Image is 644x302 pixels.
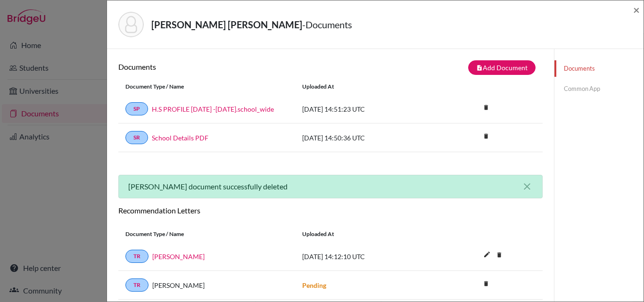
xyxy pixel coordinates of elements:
[554,60,644,77] a: Documents
[479,277,493,291] i: delete
[492,248,506,262] i: delete
[554,81,644,97] a: Common App
[633,4,640,16] button: Close
[151,19,302,30] strong: [PERSON_NAME] [PERSON_NAME]
[118,62,330,71] h6: Documents
[521,181,533,192] button: close
[479,247,495,262] i: edit
[479,131,493,143] a: delete
[152,133,208,143] a: School Details PDF
[125,278,149,292] a: TR
[152,104,274,114] a: H.S PROFILE [DATE] -[DATE].school_wide
[118,206,543,215] h6: Recommendation Letters
[125,131,148,144] a: SR
[302,281,326,289] strong: Pending
[152,252,205,261] a: [PERSON_NAME]
[479,129,493,143] i: delete
[302,19,352,30] span: - Documents
[479,248,495,262] button: edit
[479,100,493,114] i: delete
[295,104,437,114] div: [DATE] 14:51:23 UTC
[125,250,149,263] a: TR
[633,3,640,16] span: ×
[302,253,365,261] span: [DATE] 14:12:10 UTC
[479,102,493,114] a: delete
[125,102,148,115] a: SP
[492,249,506,262] a: delete
[152,280,205,290] span: [PERSON_NAME]
[476,65,483,71] i: note_add
[118,230,295,238] div: Document Type / Name
[479,278,493,291] a: delete
[118,175,543,198] div: [PERSON_NAME] document successfully deleted
[295,230,437,238] div: Uploaded at
[118,82,295,91] div: Document Type / Name
[295,82,437,91] div: Uploaded at
[295,133,437,143] div: [DATE] 14:50:36 UTC
[468,60,536,75] button: note_addAdd Document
